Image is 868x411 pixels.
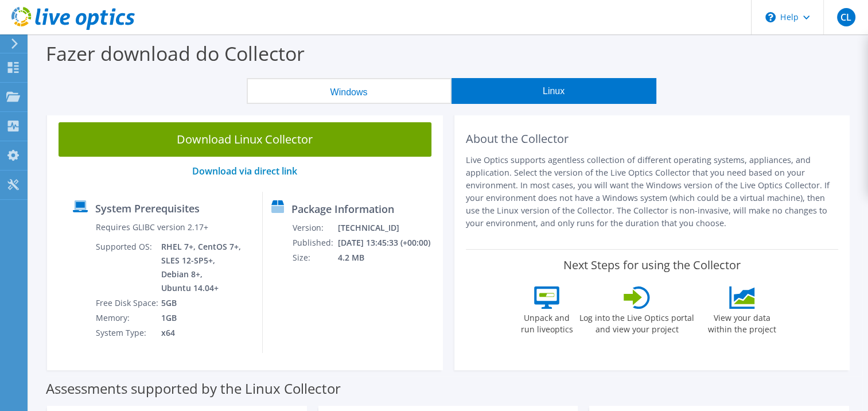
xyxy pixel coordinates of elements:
td: Supported OS: [95,239,161,296]
label: Unpack and run liveoptics [520,309,573,335]
p: Live Optics supports agentless collection of different operating systems, appliances, and applica... [466,154,839,230]
svg: \n [765,12,776,22]
td: Size: [292,250,337,265]
a: Download Linux Collector [59,122,431,157]
label: View your data within the project [700,309,783,335]
label: Fazer download do Collector [46,40,305,67]
label: Requires GLIBC version 2.17+ [96,222,208,233]
td: Free Disk Space: [95,296,161,311]
td: RHEL 7+, CentOS 7+, SLES 12-SP5+, Debian 8+, Ubuntu 14.04+ [161,239,243,296]
h2: About the Collector [466,132,839,146]
td: Version: [292,220,337,235]
td: Published: [292,235,337,250]
td: [DATE] 13:45:33 (+00:00) [337,235,438,250]
button: Windows [247,78,451,104]
td: 5GB [161,296,243,311]
label: Log into the Live Optics portal and view your project [579,309,695,335]
label: Assessments supported by the Linux Collector [46,383,341,394]
td: x64 [161,325,243,340]
label: Package Information [291,203,394,215]
td: Memory: [95,311,161,325]
a: Download via direct link [192,165,297,177]
td: System Type: [95,325,161,340]
button: Linux [451,78,656,104]
label: System Prerequisites [95,203,200,214]
label: Next Steps for using the Collector [563,258,741,272]
td: [TECHNICAL_ID] [337,220,438,235]
td: 1GB [161,311,243,325]
td: 4.2 MB [337,250,438,265]
span: CL [837,8,855,26]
